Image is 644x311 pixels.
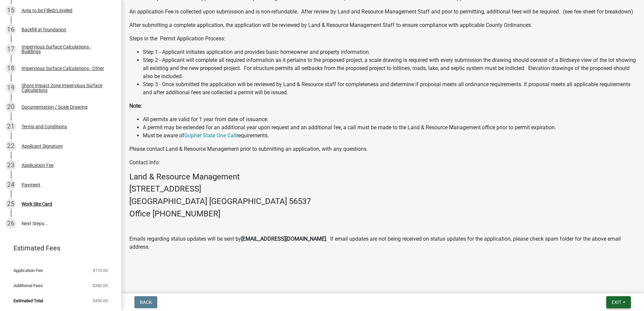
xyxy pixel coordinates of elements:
div: Documentation / Scale Drawing [22,105,88,109]
p: An application Fee is collected upon submission and is non-refundable. After review by Land and R... [129,8,636,16]
li: Step 2 - Applicant will complete all required information as it pertains to the proposed project,... [143,56,636,80]
p: Please contact Land & Resource Management prior to submitting an application, with any questions. [129,145,636,153]
div: Applicant Signature [22,144,63,148]
li: All permits are valid for 1 year from date of issuance. [143,115,636,124]
div: 15 [5,5,16,16]
div: Area to be Filled/Leveled [22,8,72,13]
span: $110.00 [93,268,108,273]
a: Gopher State One Call [184,132,236,139]
span: Application Fee [13,268,43,273]
p: Emails regarding status updates will be sent by . If email updates are not being received on stat... [129,235,636,251]
div: Impervious Surface Calculations - Other [22,66,104,71]
button: Back [134,296,157,308]
div: 18 [5,63,16,74]
span: Exit [612,300,621,305]
span: Back [140,300,152,305]
div: Terms and Conditions [22,124,67,129]
div: Payment [22,182,40,187]
button: Exit [606,296,631,308]
span: $380.00 [93,283,108,288]
li: A permit may be extended for an additional year upon request and an additional fee, a call must b... [143,124,636,132]
li: Step 3 - Once submitted the application will be reviewed by Land & Resource staff for completenes... [143,80,636,97]
span: $490.00 [93,299,108,303]
p: Steps in the Permit Application Process: [129,35,636,43]
h4: [STREET_ADDRESS] [129,184,636,194]
h4: Office [PHONE_NUMBER] [129,209,636,219]
div: 19 [5,82,16,93]
div: Application Fee [22,163,54,168]
h4: [GEOGRAPHIC_DATA] [GEOGRAPHIC_DATA] 56537 [129,197,636,206]
div: 21 [5,121,16,132]
div: Work Site Card [22,202,52,206]
p: Contact Info: [129,159,636,167]
div: Backfill at foundation [22,27,66,32]
li: Step 1 - Applicant initiates application and provides basic homeowner and property information. [143,48,636,56]
div: 22 [5,141,16,151]
h4: Land & Resource Management [129,172,636,182]
div: 23 [5,160,16,171]
div: 25 [5,199,16,209]
div: Shore Impact Zone Impervious Surface Calculations [22,83,110,93]
div: 24 [5,179,16,190]
div: Impervious Surface Calculations - Buildings [22,44,110,54]
div: 16 [5,24,16,35]
li: Must be aware of requirements. [143,132,636,140]
strong: Note: [129,103,142,109]
div: 26 [5,218,16,229]
p: After submitting a complete application, the application will be reviewed by Land & Resource Mana... [129,21,636,29]
strong: [EMAIL_ADDRESS][DOMAIN_NAME] [241,236,326,242]
span: Additional Fees [13,283,43,288]
div: 17 [5,44,16,55]
span: Estimated Total [13,299,43,303]
a: Estimated Fees [5,241,110,255]
div: 20 [5,102,16,112]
